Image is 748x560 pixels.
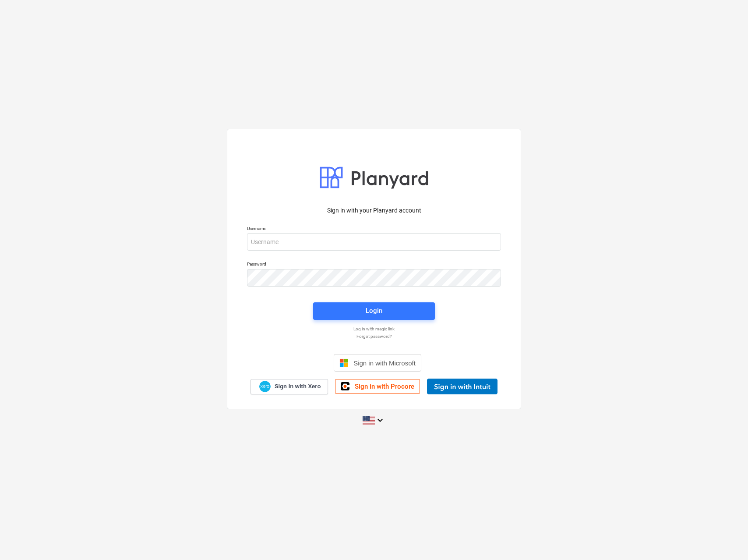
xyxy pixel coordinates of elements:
[355,383,414,390] span: Sign in with Procore
[275,383,321,390] span: Sign in with Xero
[259,381,271,393] img: Xero logo
[335,379,420,394] a: Sign in with Procore
[251,379,328,394] a: Sign in with Xero
[353,359,416,367] span: Sign in with Microsoft
[243,326,505,332] a: Log in with magic link
[339,358,348,367] img: Microsoft logo
[366,305,382,316] div: Login
[247,261,501,269] p: Password
[375,415,385,425] i: keyboard_arrow_down
[247,233,501,251] input: Username
[313,302,435,320] button: Login
[247,226,501,233] p: Username
[243,333,505,339] a: Forgot password?
[247,206,501,215] p: Sign in with your Planyard account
